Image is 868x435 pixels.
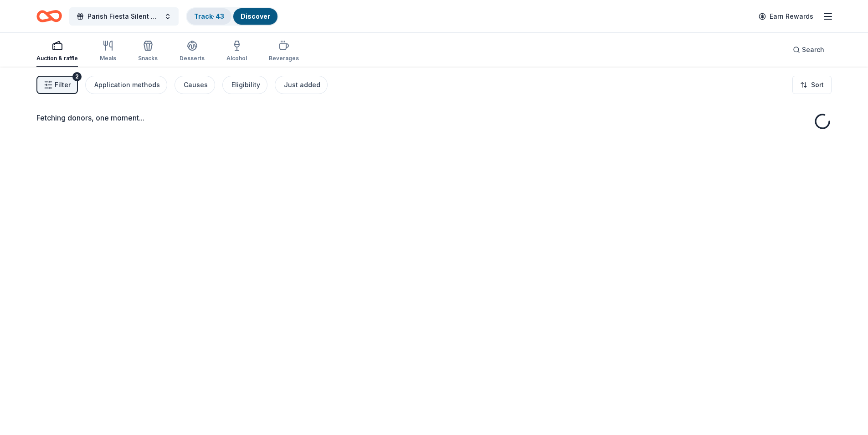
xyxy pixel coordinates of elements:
[100,37,116,67] button: Meals
[275,76,328,94] button: Just added
[138,37,158,67] button: Snacks
[36,37,78,67] button: Auction & raffle
[69,7,179,26] button: Parish Fiesta Silent Auction
[36,5,62,27] a: Home
[36,55,78,62] div: Auction & raffle
[184,79,208,90] div: Causes
[269,37,299,67] button: Beverages
[786,41,832,59] button: Search
[226,37,247,67] button: Alcohol
[284,79,320,90] div: Just added
[802,44,824,55] span: Search
[36,76,78,94] button: Filter2
[72,72,82,81] div: 2
[100,55,116,62] div: Meals
[180,37,205,67] button: Desserts
[36,112,832,123] div: Fetching donors, one moment...
[222,76,267,94] button: Eligibility
[792,76,832,94] button: Sort
[269,55,299,62] div: Beverages
[186,7,278,26] button: Track· 43Discover
[55,79,71,90] span: Filter
[94,79,160,90] div: Application methods
[226,55,247,62] div: Alcohol
[811,79,824,90] span: Sort
[241,12,270,20] a: Discover
[753,8,819,25] a: Earn Rewards
[194,12,224,20] a: Track· 43
[180,55,205,62] div: Desserts
[175,76,215,94] button: Causes
[138,55,158,62] div: Snacks
[231,79,260,90] div: Eligibility
[87,11,160,22] span: Parish Fiesta Silent Auction
[85,76,167,94] button: Application methods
